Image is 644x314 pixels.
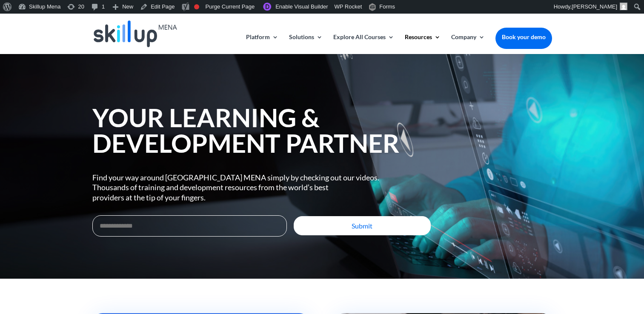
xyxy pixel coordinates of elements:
span: Thousands of training and development resources from the world’s best providers at the tip of you... [92,183,329,202]
span: Find your way around [GEOGRAPHIC_DATA] MENA simply by checking out our videos. [92,173,379,182]
a: Platform [246,34,278,54]
button: Submit [294,216,431,235]
a: Explore All Courses [333,34,394,54]
a: Company [451,34,485,54]
iframe: Chat Widget [502,222,644,314]
a: Book your demo [495,28,552,46]
a: Solutions [289,34,323,54]
div: Focus keyphrase not set [194,4,199,9]
span: [PERSON_NAME] [572,3,617,10]
img: Skillup Mena [94,20,177,47]
span: Submit [352,222,372,230]
a: Resources [405,34,441,54]
h1: YOUR LEARNING & DEVELOPMENT PARTNER [92,105,431,160]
